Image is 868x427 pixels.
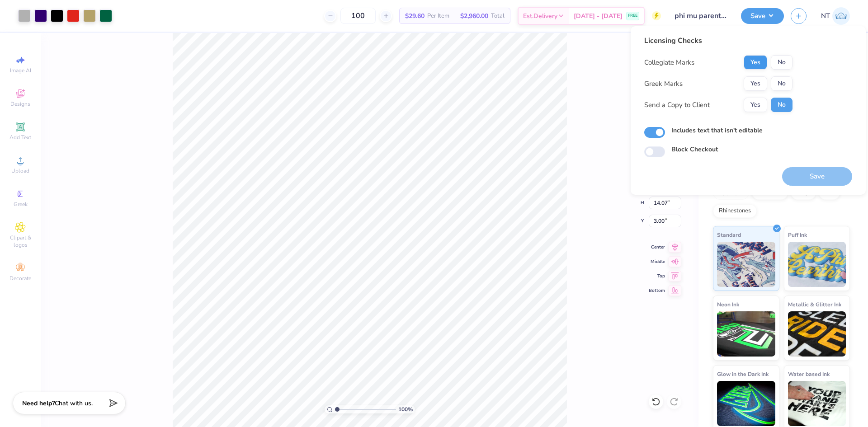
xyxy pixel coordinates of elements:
[22,399,55,408] strong: Need help?
[340,8,376,24] input: – –
[821,11,830,21] span: NT
[821,7,850,25] a: NT
[644,79,683,89] div: Greek Marks
[405,11,425,21] span: $29.60
[771,76,793,91] button: No
[717,369,769,379] span: Glow in the Dark Ink
[832,7,850,25] img: Nestor Talens
[717,311,775,357] img: Neon Ink
[14,201,28,208] span: Greek
[671,145,718,154] label: Block Checkout
[649,258,665,265] span: Middle
[771,55,793,70] button: No
[788,242,846,287] img: Puff Ink
[717,381,775,426] img: Glow in the Dark Ink
[9,275,31,282] span: Decorate
[744,76,767,91] button: Yes
[491,11,505,21] span: Total
[644,35,793,46] div: Licensing Checks
[717,230,741,239] span: Standard
[713,204,757,218] div: Rhinestones
[427,11,449,21] span: Per Item
[741,8,784,24] button: Save
[668,7,734,25] input: Untitled Design
[744,98,767,112] button: Yes
[649,244,665,250] span: Center
[788,369,830,379] span: Water based Ink
[55,399,93,408] span: Chat with us.
[523,11,557,21] span: Est. Delivery
[717,242,775,287] img: Standard
[10,100,30,108] span: Designs
[628,13,637,19] span: FREE
[649,287,665,294] span: Bottom
[460,11,488,21] span: $2,960.00
[671,126,763,135] label: Includes text that isn't editable
[11,167,29,174] span: Upload
[717,300,739,309] span: Neon Ink
[398,405,413,413] span: 100 %
[788,230,807,239] span: Puff Ink
[644,57,694,68] div: Collegiate Marks
[771,98,793,112] button: No
[649,273,665,279] span: Top
[5,234,36,249] span: Clipart & logos
[788,311,846,357] img: Metallic & Glitter Ink
[574,11,623,21] span: [DATE] - [DATE]
[744,55,767,70] button: Yes
[10,67,31,74] span: Image AI
[788,381,846,426] img: Water based Ink
[9,134,31,141] span: Add Text
[644,100,710,110] div: Send a Copy to Client
[788,300,841,309] span: Metallic & Glitter Ink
